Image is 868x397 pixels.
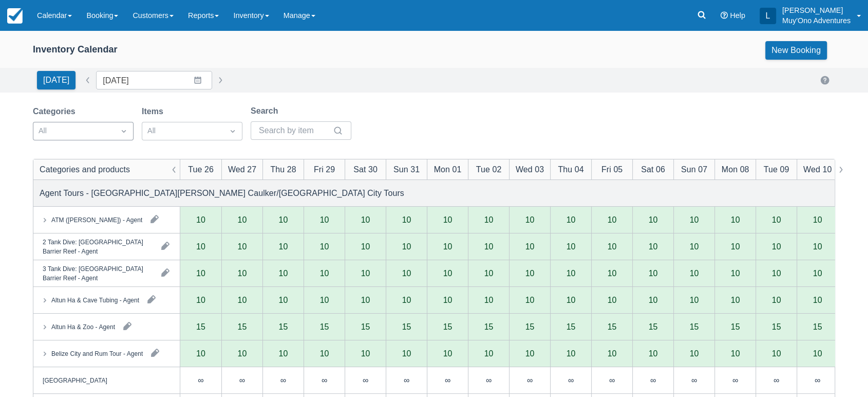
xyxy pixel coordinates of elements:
[567,296,576,304] div: 10
[320,242,329,250] div: 10
[43,264,153,282] div: 3 Tank Dive: [GEOGRAPHIC_DATA] Barrier Reef - Agent
[443,269,452,277] div: 10
[673,367,714,394] div: ∞
[721,12,728,19] i: Help
[813,349,822,357] div: 10
[304,367,345,394] div: ∞
[730,11,745,20] span: Help
[813,269,822,277] div: 10
[238,215,247,224] div: 10
[188,163,214,175] div: Tue 26
[525,269,535,277] div: 10
[756,367,797,394] div: ∞
[180,233,221,260] div: 10
[550,260,591,287] div: 10
[714,367,756,394] div: ∞
[608,322,617,331] div: 15
[196,322,205,331] div: 15
[772,322,781,331] div: 15
[509,233,550,260] div: 10
[690,269,699,277] div: 10
[468,233,509,260] div: 10
[196,242,205,250] div: 10
[484,215,494,224] div: 10
[608,269,617,277] div: 10
[320,349,329,357] div: 10
[221,260,262,287] div: 10
[567,322,576,331] div: 15
[468,260,509,287] div: 10
[558,163,583,175] div: Thu 04
[632,233,673,260] div: 10
[567,269,576,277] div: 10
[7,8,23,24] img: checkfront-main-nav-mini-logo.png
[320,322,329,331] div: 15
[649,296,658,304] div: 10
[813,242,822,250] div: 10
[427,367,468,394] div: ∞
[476,163,502,175] div: Tue 02
[608,215,617,224] div: 10
[443,215,452,224] div: 10
[772,215,781,224] div: 10
[345,233,386,260] div: 10
[51,295,139,304] div: Altun Ha & Cave Tubing - Agent
[690,349,699,357] div: 10
[649,242,658,250] div: 10
[608,349,617,357] div: 10
[262,367,304,394] div: ∞
[345,367,386,394] div: ∞
[238,296,247,304] div: 10
[673,260,714,287] div: 10
[238,242,247,250] div: 10
[756,233,797,260] div: 10
[484,296,494,304] div: 10
[484,322,494,331] div: 15
[732,376,738,384] div: ∞
[649,269,658,277] div: 10
[96,71,212,89] input: Date
[782,5,851,15] p: [PERSON_NAME]
[402,349,411,357] div: 10
[550,367,591,394] div: ∞
[525,215,535,224] div: 10
[468,367,509,394] div: ∞
[525,296,535,304] div: 10
[731,349,740,357] div: 10
[813,215,822,224] div: 10
[361,215,370,224] div: 10
[363,376,368,384] div: ∞
[119,126,129,136] span: Dropdown icon
[690,242,699,250] div: 10
[509,260,550,287] div: 10
[33,105,80,118] label: Categories
[803,163,832,175] div: Wed 10
[516,163,544,175] div: Wed 03
[443,296,452,304] div: 10
[797,367,838,394] div: ∞
[484,242,494,250] div: 10
[239,376,245,384] div: ∞
[731,269,740,277] div: 10
[486,376,492,384] div: ∞
[591,367,632,394] div: ∞
[443,349,452,357] div: 10
[238,322,247,331] div: 15
[797,233,838,260] div: 10
[815,376,820,384] div: ∞
[813,296,822,304] div: 10
[568,376,574,384] div: ∞
[304,260,345,287] div: 10
[509,367,550,394] div: ∞
[591,233,632,260] div: 10
[756,260,797,287] div: 10
[731,322,740,331] div: 15
[37,71,76,89] button: [DATE]
[443,242,452,250] div: 10
[386,260,427,287] div: 10
[772,296,781,304] div: 10
[51,322,115,331] div: Altun Ha & Zoo - Agent
[361,269,370,277] div: 10
[782,15,851,26] p: Muy'Ono Adventures
[402,242,411,250] div: 10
